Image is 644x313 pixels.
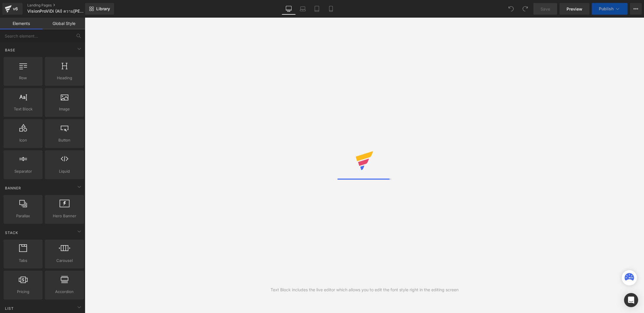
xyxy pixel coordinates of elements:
[324,3,338,15] a: Mobile
[519,3,531,15] button: Redo
[630,3,642,15] button: More
[12,5,19,13] div: v6
[4,47,16,53] span: Base
[271,287,459,293] div: Text Block includes the live editor which allows you to edit the font style right in the editing ...
[4,185,22,191] span: Banner
[540,6,550,12] span: Save
[85,3,114,15] a: New Library
[624,293,638,307] div: Open Intercom Messenger
[5,258,41,264] span: Tabs
[27,9,84,14] span: VisionProViDi (AI) ความ[PERSON_NAME]ในการตรวจสอบ จำแนกตำแหน่ง ประเภท และ OCR ชิ้นส่วน[PERSON_NAME...
[282,3,296,15] a: Desktop
[560,3,589,15] a: Preview
[310,3,324,15] a: Tablet
[567,6,582,12] span: Preview
[47,258,82,264] span: Carousel
[47,137,82,143] span: Button
[96,6,110,11] span: Library
[5,75,41,81] span: Row
[47,168,82,174] span: Liquid
[47,106,82,112] span: Image
[599,6,613,11] span: Publish
[43,18,85,29] a: Global Style
[4,306,14,311] span: List
[5,168,41,174] span: Separator
[47,75,82,81] span: Heading
[296,3,310,15] a: Laptop
[5,213,41,219] span: Parallax
[47,213,82,219] span: Hero Banner
[5,137,41,143] span: Icon
[2,3,23,15] a: v6
[47,289,82,295] span: Accordion
[27,3,95,8] a: Landing Pages
[505,3,517,15] button: Undo
[5,106,41,112] span: Text Block
[5,289,41,295] span: Pricing
[4,230,19,235] span: Stack
[592,3,628,15] button: Publish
